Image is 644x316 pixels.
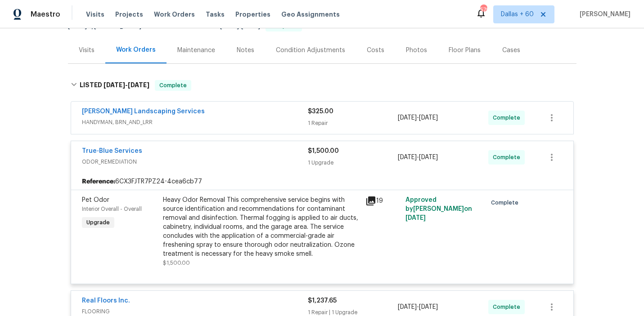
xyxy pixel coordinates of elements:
[398,113,438,122] span: -
[115,10,143,19] span: Projects
[82,177,115,186] b: Reference:
[82,197,109,203] span: Pet Odor
[82,118,308,127] span: HANDYMAN, BRN_AND_LRR
[308,148,339,154] span: $1,500.00
[86,10,104,19] span: Visits
[80,80,149,91] h6: LISTED
[82,108,205,115] a: [PERSON_NAME] Landscaping Services
[104,82,125,88] span: [DATE]
[206,11,225,18] span: Tasks
[220,23,239,29] span: [DATE]
[367,46,384,55] div: Costs
[237,46,254,55] div: Notes
[163,196,360,258] div: Heavy Odor Removal This comprehensive service begins with source identification and recommendatio...
[398,154,417,160] span: [DATE]
[82,157,308,166] span: ODOR_REMEDIATION
[308,298,337,304] span: $1,237.65
[405,197,472,221] span: Approved by [PERSON_NAME] on
[82,148,142,154] a: True-Blue Services
[308,108,333,115] span: $325.00
[502,46,520,55] div: Cases
[398,304,417,310] span: [DATE]
[235,10,270,19] span: Properties
[82,307,308,316] span: FLOORING
[128,82,149,88] span: [DATE]
[104,82,149,88] span: -
[493,153,524,162] span: Complete
[281,10,340,19] span: Geo Assignments
[398,153,438,162] span: -
[68,71,576,100] div: LISTED [DATE]-[DATE]Complete
[406,46,427,55] div: Photos
[68,23,87,29] span: [DATE]
[163,260,190,266] span: $1,500.00
[449,46,481,55] div: Floor Plans
[491,198,522,207] span: Complete
[308,158,398,167] div: 1 Upgrade
[480,5,486,14] div: 579
[82,298,130,304] a: Real Floors Inc.
[501,10,534,19] span: Dallas + 60
[154,10,195,19] span: Work Orders
[82,206,142,212] span: Interior Overall - Overall
[493,303,524,312] span: Complete
[31,10,60,19] span: Maestro
[405,215,426,221] span: [DATE]
[419,304,438,310] span: [DATE]
[71,174,573,190] div: 6CX3FJTR7PZ24-4cea6cb77
[576,10,630,19] span: [PERSON_NAME]
[419,115,438,121] span: [DATE]
[493,113,524,122] span: Complete
[308,119,398,128] div: 1 Repair
[200,23,302,29] span: Listed
[156,81,190,90] span: Complete
[241,23,260,29] span: [DATE]
[419,154,438,160] span: [DATE]
[398,115,417,121] span: [DATE]
[116,45,156,54] div: Work Orders
[276,46,345,55] div: Condition Adjustments
[398,303,438,312] span: -
[365,196,401,206] div: 19
[79,46,95,55] div: Visits
[177,46,215,55] div: Maintenance
[83,218,113,227] span: Upgrade
[220,23,260,29] span: -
